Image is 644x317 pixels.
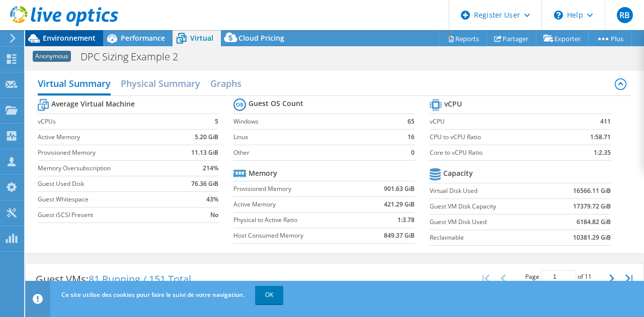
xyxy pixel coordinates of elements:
[233,148,398,158] label: Other
[233,231,362,241] label: Host Consumed Memory
[191,148,218,158] b: 11.13 GiB
[233,132,398,142] label: Linux
[430,233,548,243] label: Reclaimable
[38,179,179,189] label: Guest Used Disk
[585,272,592,281] span: 11
[38,117,179,127] label: vCPUs
[443,168,473,178] b: Capacity
[206,194,218,204] b: 43%
[190,33,213,43] span: Virtual
[541,270,576,283] input: jump to page
[61,290,245,299] span: Ce site utilise des cookies pour faire le suivi de votre navigation.
[210,210,218,220] b: No
[594,148,611,158] b: 1:2.35
[38,73,111,95] h2: Virtual Summary
[195,132,218,142] b: 5.20 GiB
[89,272,191,286] span: 81 Running / 151 Total
[33,51,71,62] span: Anonymous
[577,217,611,227] b: 6184.82 GiB
[203,163,218,173] b: 214%
[444,99,462,109] b: vCPU
[233,184,362,194] label: Provisioned Memory
[38,210,179,220] label: Guest iSCSI Present
[384,184,415,194] b: 901.63 GiB
[408,117,415,127] b: 65
[430,117,563,127] label: vCPU
[121,73,200,93] h2: Physical Summary
[215,117,218,127] b: 5
[408,132,415,142] b: 16
[210,73,242,93] h2: Graphs
[38,194,179,204] label: Guest Whitespace
[238,33,284,43] span: Cloud Pricing
[38,163,179,173] label: Memory Oversubscription
[384,231,415,241] b: 849.37 GiB
[430,217,548,227] label: Guest VM Disk Used
[38,132,179,142] label: Active Memory
[76,51,194,62] h1: DPC Sizing Example 2
[249,98,303,109] b: Guest OS Count
[249,168,277,178] b: Memory
[191,179,218,189] b: 76.36 GiB
[233,117,398,127] label: Windows
[439,31,487,46] a: Reports
[525,270,592,283] span: Page of
[233,199,362,209] label: Active Memory
[573,233,611,243] b: 10381.29 GiB
[397,215,415,225] b: 1:3.78
[590,132,611,142] b: 1:58.71
[430,186,548,196] label: Virtual Disk Used
[43,33,96,43] span: Environnement
[430,201,548,212] label: Guest VM Disk Capacity
[430,132,563,142] label: CPU to vCPU Ratio
[487,31,536,46] a: Partager
[121,33,165,43] span: Performance
[573,186,611,196] b: 16566.11 GiB
[536,31,589,46] a: Exporter
[554,11,563,20] svg: \n
[255,286,283,304] a: OK
[600,117,611,127] b: 411
[588,31,631,46] a: Plus
[233,215,362,225] label: Physical to Active Ratio
[51,99,135,109] b: Average Virtual Machine
[26,264,201,295] div: Guest VMs:
[430,148,563,158] label: Core to vCPU Ratio
[617,7,633,23] span: RB
[411,148,415,158] b: 0
[573,201,611,212] b: 17379.72 GiB
[384,199,415,209] b: 421.29 GiB
[38,148,179,158] label: Provisioned Memory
